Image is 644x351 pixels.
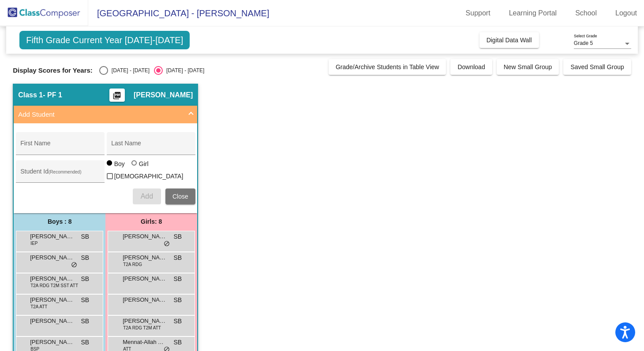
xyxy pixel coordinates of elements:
[19,31,190,49] span: Fifth Grade Current Year [DATE]-[DATE]
[123,317,167,325] span: [PERSON_NAME]
[164,240,170,248] span: do_not_disturb_alt
[174,232,182,241] span: SB
[163,67,204,74] div: [DATE] - [DATE]
[43,91,62,100] span: - PF 1
[123,253,167,262] span: [PERSON_NAME]
[574,40,593,46] span: Grade 5
[123,296,167,304] span: [PERSON_NAME]
[608,6,644,20] a: Logout
[81,232,90,241] span: SB
[174,338,182,347] span: SB
[139,159,149,168] div: Girl
[174,274,182,284] span: SB
[14,213,105,231] div: Boys : 8
[30,253,74,262] span: [PERSON_NAME]
[30,282,78,289] span: T2A RDG T2M SST ATT
[450,59,492,75] button: Download
[123,338,167,347] span: Mennat-Allah Alarthy
[329,59,446,75] button: Grade/Archive Students in Table View
[30,232,74,241] span: [PERSON_NAME]
[172,193,188,200] span: Close
[563,59,631,75] button: Saved Small Group
[108,67,150,74] div: [DATE] - [DATE]
[457,63,485,70] span: Download
[504,63,552,70] span: New Small Group
[81,338,90,347] span: SB
[99,66,204,75] mat-radio-group: Select an option
[123,325,161,331] span: T2A RDG T2M ATT
[30,296,74,304] span: [PERSON_NAME] [PERSON_NAME]
[105,213,197,231] div: Girls: 8
[123,261,142,268] span: T2A RDG
[479,32,539,48] button: Digital Data Wall
[165,188,195,204] button: Close
[88,6,269,20] span: [GEOGRAPHIC_DATA] - [PERSON_NAME]
[487,37,532,44] span: Digital Data Wall
[111,143,191,150] input: Last Name
[570,63,624,70] span: Saved Small Group
[30,303,47,310] span: T2A ATT
[14,123,197,213] div: Add Student
[18,110,182,120] mat-panel-title: Add Student
[134,91,193,100] span: [PERSON_NAME]
[14,106,197,123] mat-expansion-panel-header: Add Student
[174,296,182,305] span: SB
[81,274,90,284] span: SB
[20,171,100,178] input: Student Id
[30,317,74,325] span: [PERSON_NAME]
[30,338,74,347] span: [PERSON_NAME]
[114,171,183,181] span: [DEMOGRAPHIC_DATA]
[112,91,122,103] mat-icon: picture_as_pdf
[30,274,74,283] span: [PERSON_NAME]
[141,192,153,200] span: Add
[20,143,100,150] input: First Name
[336,63,439,70] span: Grade/Archive Students in Table View
[71,262,77,269] span: do_not_disturb_alt
[18,91,43,100] span: Class 1
[174,253,182,262] span: SB
[174,317,182,326] span: SB
[13,67,93,74] span: Display Scores for Years:
[114,159,125,168] div: Boy
[497,59,559,75] button: New Small Group
[133,188,161,204] button: Add
[123,232,167,241] span: [PERSON_NAME]
[30,240,37,247] span: IEP
[123,274,167,283] span: [PERSON_NAME]
[81,317,90,326] span: SB
[568,6,604,20] a: School
[81,253,90,262] span: SB
[81,296,90,305] span: SB
[109,89,125,102] button: Print Students Details
[459,6,498,20] a: Support
[502,6,564,20] a: Learning Portal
